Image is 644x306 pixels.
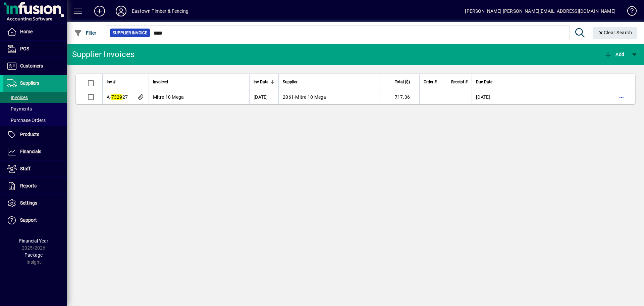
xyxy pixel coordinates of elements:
[3,161,67,177] a: Staff
[132,6,189,16] div: Eastown Timber & Fencing
[278,90,379,104] td: -
[19,238,48,244] span: Financial Year
[107,78,115,86] span: Inv #
[465,6,615,16] div: [PERSON_NAME] [PERSON_NAME][EMAIL_ADDRESS][DOMAIN_NAME]
[20,63,43,69] span: Customers
[283,78,375,86] div: Supplier
[153,94,184,100] span: Mitre 10 Mega
[249,90,278,104] td: [DATE]
[424,78,437,86] span: Order #
[3,212,67,229] a: Support
[476,78,588,86] div: Due Date
[7,95,28,100] span: Invoices
[153,78,245,86] div: Invoiced
[89,5,110,17] button: Add
[295,94,326,100] span: Mitre 10 Mega
[20,166,31,171] span: Staff
[3,92,67,103] a: Invoices
[110,5,132,17] button: Profile
[20,80,39,86] span: Suppliers
[20,29,33,34] span: Home
[3,178,67,194] a: Reports
[72,49,135,60] div: Supplier Invoices
[7,106,32,112] span: Payments
[602,48,626,60] button: Add
[598,30,632,35] span: Clear Search
[7,118,46,123] span: Purchase Orders
[254,78,274,86] div: Inv Date
[20,149,41,154] span: Financials
[72,27,98,39] button: Filter
[616,92,627,102] button: More options
[113,30,147,36] span: Supplier Invoice
[3,58,67,75] a: Customers
[604,52,624,57] span: Add
[20,46,29,51] span: POS
[20,200,37,206] span: Settings
[3,41,67,57] a: POS
[283,94,294,100] span: 2061
[3,115,67,126] a: Purchase Orders
[20,132,39,137] span: Products
[20,183,37,188] span: Reports
[20,217,37,223] span: Support
[283,78,298,86] span: Supplier
[3,143,67,160] a: Financials
[395,78,410,86] span: Total ($)
[111,94,122,100] em: 7329
[3,103,67,115] a: Payments
[254,78,268,86] span: Inv Date
[107,78,128,86] div: Inv #
[74,30,97,36] span: Filter
[153,78,168,86] span: Invoiced
[107,94,128,100] span: A- 27
[424,78,443,86] div: Order #
[3,126,67,143] a: Products
[476,78,492,86] span: Due Date
[3,195,67,212] a: Settings
[451,78,468,86] span: Receipt #
[24,252,43,258] span: Package
[472,90,592,104] td: [DATE]
[622,1,636,23] a: Knowledge Base
[3,24,67,40] a: Home
[379,90,419,104] td: 717.36
[383,78,416,86] div: Total ($)
[593,27,638,39] button: Clear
